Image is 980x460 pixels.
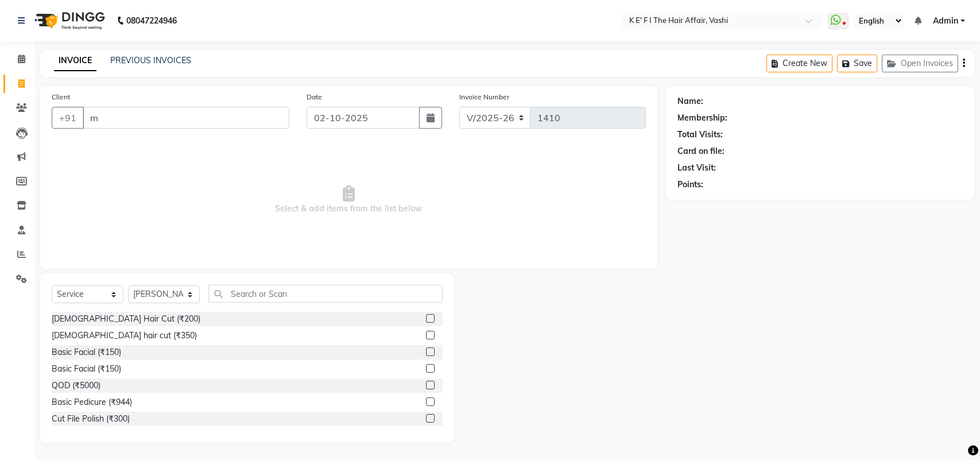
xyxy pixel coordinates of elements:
[677,129,723,141] div: Total Visits:
[766,55,832,72] button: Create New
[52,380,100,392] div: QOD (₹5000)
[52,396,132,408] div: Basic Pedicure (₹944)
[677,112,727,124] div: Membership:
[52,413,130,425] div: Cut File Polish (₹300)
[677,145,725,157] div: Card on file:
[208,285,443,303] input: Search or Scan
[52,107,84,129] button: +91
[307,92,322,102] label: Date
[52,346,121,358] div: Basic Facial (₹150)
[110,55,191,65] a: PREVIOUS INVOICES
[54,51,96,71] a: INVOICE
[933,15,958,27] span: Admin
[52,363,121,375] div: Basic Facial (₹150)
[126,5,177,37] b: 08047224946
[52,92,70,102] label: Client
[882,55,958,72] button: Open Invoices
[52,330,197,342] div: [DEMOGRAPHIC_DATA] hair cut (₹350)
[52,313,200,325] div: [DEMOGRAPHIC_DATA] Hair Cut (₹200)
[677,162,716,174] div: Last Visit:
[677,95,703,107] div: Name:
[52,142,646,257] span: Select & add items from the list below
[677,179,703,191] div: Points:
[837,55,877,72] button: Save
[459,92,509,102] label: Invoice Number
[83,107,289,129] input: Search by Name/Mobile/Email/Code
[29,5,108,37] img: logo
